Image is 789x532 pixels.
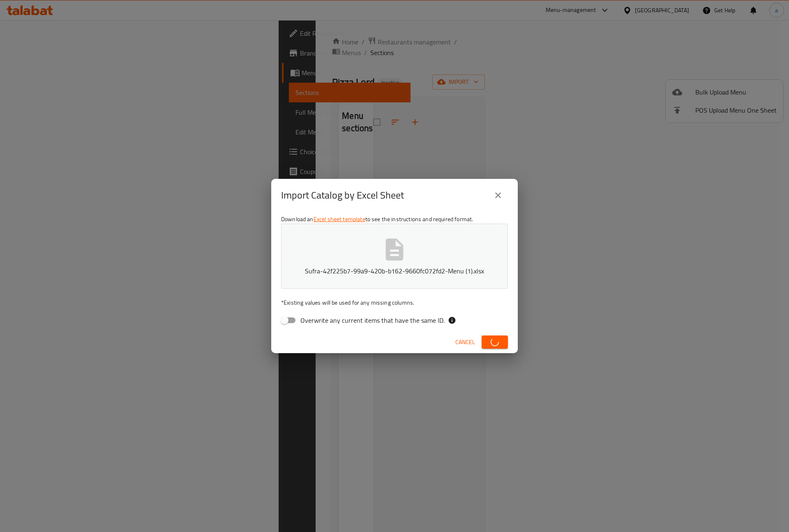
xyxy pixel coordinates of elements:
a: Excel sheet template [314,214,365,224]
button: Cancel [452,335,478,350]
h2: Import Catalog by Excel Sheet [281,189,404,202]
button: close [488,185,508,205]
span: Cancel [455,337,475,347]
p: Sufra-42f225b7-99a9-420b-b162-9660fc072fd2-Menu (1).xlsx [294,266,495,276]
p: Existing values will be used for any missing columns. [281,298,508,307]
span: Overwrite any current items that have the same ID. [300,315,445,325]
div: Download an to see the instructions and required format. [271,212,518,331]
button: Sufra-42f225b7-99a9-420b-b162-9660fc072fd2-Menu (1).xlsx [281,224,508,289]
